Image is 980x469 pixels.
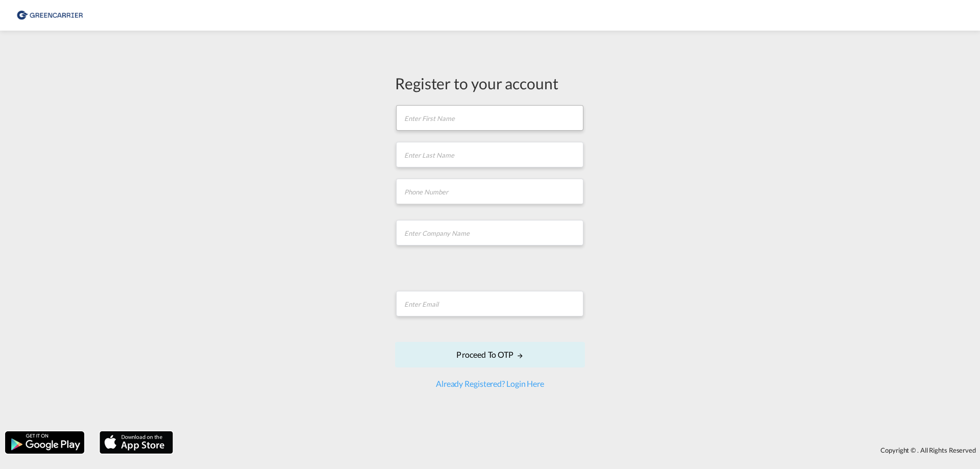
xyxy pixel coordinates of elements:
[396,291,583,316] input: Enter Email
[396,142,583,167] input: Enter Last Name
[99,430,174,455] img: apple.png
[395,72,585,94] div: Register to your account
[396,105,583,131] input: Enter First Name
[396,220,583,245] input: Enter Company Name
[4,430,85,455] img: google.png
[517,352,524,359] md-icon: icon-arrow-right
[15,4,84,27] img: 8cf206808afe11efa76fcd1e3d746489.png
[396,179,583,204] input: Phone Number
[178,441,980,459] div: Copyright © . All Rights Reserved
[436,379,544,388] a: Already Registered? Login Here
[395,342,585,367] button: Proceed to OTPicon-arrow-right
